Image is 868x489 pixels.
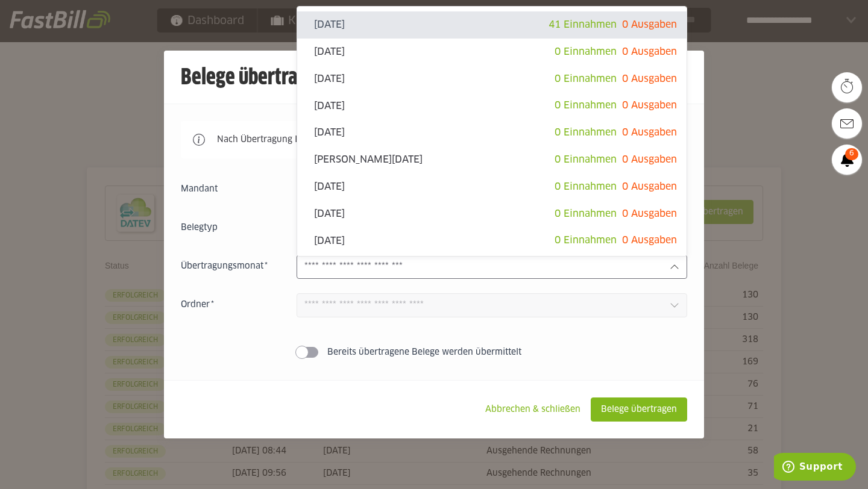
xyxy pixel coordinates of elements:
[555,155,617,164] span: 0 Einnahmen
[622,101,677,110] span: 0 Ausgaben
[297,11,687,39] sl-option: [DATE]
[297,254,687,281] sl-option: [DATE]
[622,235,677,245] span: 0 Ausgaben
[555,209,617,219] span: 0 Einnahmen
[555,235,617,245] span: 0 Einnahmen
[297,119,687,146] sl-option: [DATE]
[555,74,617,84] span: 0 Einnahmen
[622,209,677,219] span: 0 Ausgaben
[555,47,617,57] span: 0 Einnahmen
[297,201,687,228] sl-option: [DATE]
[297,173,687,201] sl-option: [DATE]
[622,182,677,192] span: 0 Ausgaben
[622,155,677,164] span: 0 Ausgaben
[475,397,591,422] sl-button: Abbrechen & schließen
[832,145,862,175] a: 6
[845,148,858,160] span: 6
[555,182,617,192] span: 0 Einnahmen
[591,397,687,422] sl-button: Belege übertragen
[297,227,687,254] sl-option: [DATE]
[622,47,677,57] span: 0 Ausgaben
[297,146,687,173] sl-option: [PERSON_NAME][DATE]
[297,66,687,93] sl-option: [DATE]
[622,20,677,30] span: 0 Ausgaben
[297,39,687,66] sl-option: [DATE]
[622,128,677,137] span: 0 Ausgaben
[181,346,687,358] sl-switch: Bereits übertragene Belege werden übermittelt
[555,101,617,110] span: 0 Einnahmen
[555,128,617,137] span: 0 Einnahmen
[549,20,617,30] span: 41 Einnahmen
[622,74,677,84] span: 0 Ausgaben
[297,92,687,119] sl-option: [DATE]
[774,453,856,483] iframe: Öffnet ein Widget, in dem Sie weitere Informationen finden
